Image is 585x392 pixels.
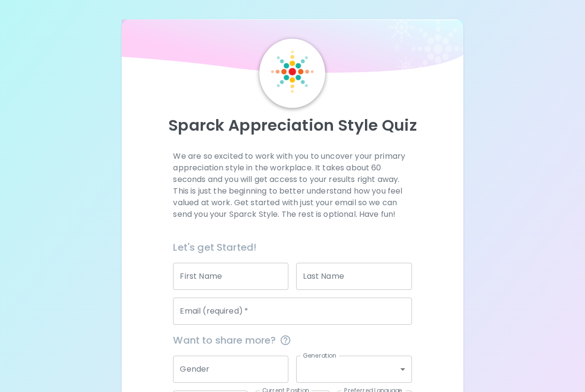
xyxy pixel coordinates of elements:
label: Generation [303,351,336,360]
svg: This information is completely confidential and only used for aggregated appreciation studies at ... [280,334,291,346]
p: We are so excited to work with you to uncover your primary appreciation style in the workplace. I... [173,151,411,220]
img: Sparck Logo [271,50,314,93]
img: wave [122,19,463,77]
span: Want to share more? [173,332,411,348]
h6: Let's get Started! [173,240,411,255]
p: Sparck Appreciation Style Quiz [133,116,451,135]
